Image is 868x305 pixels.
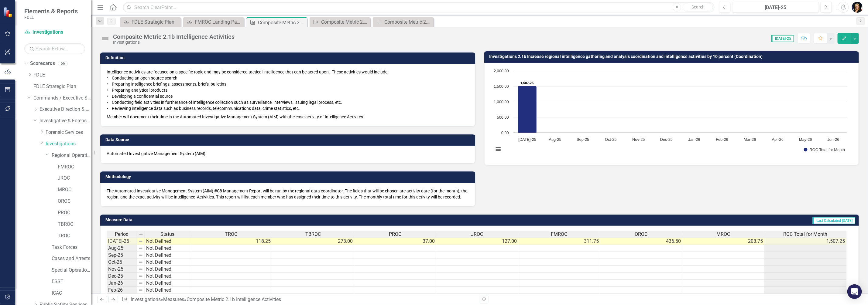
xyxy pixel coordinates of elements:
[771,35,794,42] span: [DATE]-25
[491,68,850,159] svg: Interactive chart
[497,115,509,120] text: 500.00
[107,151,469,157] p: Automated Investigative Management System (AIM).
[138,260,143,265] img: 8DAGhfEEPCf229AAAAAElFTkSuQmCC
[764,238,846,245] td: 1,507.25
[605,137,616,142] text: Oct-25
[518,238,600,245] td: 311.75
[39,106,91,113] a: Executive Direction & Business Support
[24,29,85,36] a: Investigations
[24,15,78,20] small: FDLE
[24,43,85,54] input: Search Below...
[107,266,137,273] td: Nov-25
[145,245,190,252] td: Not Defined
[389,232,401,237] span: PROC
[107,188,469,200] p: The Automated Investigative Management System (AIM) #C8 Management Report will be run by the regi...
[33,83,91,90] a: FDLE Strategic Plan
[107,280,137,287] td: Jan-26
[107,245,137,252] td: Aug-25
[107,273,137,280] td: Dec-25
[732,2,819,13] button: [DATE]-25
[494,69,509,73] text: 2,000.00
[138,239,143,244] img: 8DAGhfEEPCf229AAAAAElFTkSuQmCC
[145,273,190,280] td: Not Defined
[632,137,645,142] text: Nov-25
[272,238,354,245] td: 273.00
[107,113,469,120] p: Member will document their time in the Automated Investigative Management System (AIM) with the c...
[549,137,561,142] text: Aug-25
[138,281,143,286] img: 8DAGhfEEPCf229AAAAAElFTkSuQmCC
[145,287,190,294] td: Not Defined
[39,117,91,124] a: Investigative & Forensic Services Command
[58,164,91,171] a: FMROC
[3,7,14,18] img: ClearPoint Strategy
[258,19,306,26] div: Composite Metric 2.1b Intelligence Activities
[30,60,55,67] a: Scorecards
[160,232,174,237] span: Status
[46,129,91,136] a: Forensic Services
[660,137,673,142] text: Dec-25
[100,34,110,43] img: Not Defined
[734,4,817,11] div: [DATE]-25
[354,238,436,245] td: 37.00
[772,137,783,142] text: Apr-26
[105,218,395,222] h3: Measure Data
[813,217,855,224] span: Last Calculated [DATE]
[138,267,143,272] img: 8DAGhfEEPCf229AAAAAElFTkSuQmCC
[132,18,179,26] div: FDLE Strategic Plan
[551,232,568,237] span: FMROC
[436,238,518,245] td: 127.00
[138,274,143,279] img: 8DAGhfEEPCf229AAAAAElFTkSuQmCC
[105,137,472,142] h3: Data Source
[804,147,845,152] button: Show ROC Total for Month
[195,18,242,26] div: FMROC Landing Page
[52,244,91,251] a: Task Forces
[185,18,242,26] a: FMROC Landing Page
[783,232,827,237] span: ROC Total for Month
[494,145,503,153] button: View chart menu, Chart
[518,86,537,133] path: Jul-25, 1,507.25. ROC Total for Month .
[52,152,91,159] a: Regional Operations Centers
[518,137,536,142] text: [DATE]-25
[799,137,812,142] text: May-26
[113,40,235,45] div: Investigations
[852,2,863,13] img: Heather Pence
[58,221,91,228] a: TBROC
[145,266,190,273] td: Not Defined
[58,198,91,205] a: OROC
[138,253,143,258] img: 8DAGhfEEPCf229AAAAAElFTkSuQmCC
[311,18,369,26] a: Composite Metric 2.1a Intelligence Coordination
[58,61,68,66] div: 66
[107,252,137,259] td: Sep-25
[58,186,91,193] a: MROC
[190,238,272,245] td: 118.25
[520,81,534,85] text: 1,507.25
[384,18,432,26] div: Composite Metric 2.2d Hours: Intelligence
[107,238,137,245] td: [DATE]-25
[145,252,190,259] td: Not Defined
[138,288,143,293] img: 8DAGhfEEPCf229AAAAAElFTkSuQmCC
[691,5,705,9] span: Search
[105,56,472,60] h3: Definition
[321,18,369,26] div: Composite Metric 2.1a Intelligence Coordination
[107,69,469,113] p: Intelligence activities are focused on a specific topic and may be considered tactical intelligen...
[491,68,853,159] div: Chart. Highcharts interactive chart.
[115,232,129,237] span: Period
[716,232,730,237] span: MROC
[52,278,91,285] a: ESST
[113,33,235,40] div: Composite Metric 2.1b Intelligence Activities
[635,232,648,237] span: OROC
[33,95,91,102] a: Commands / Executive Support Branch
[52,290,91,297] a: ICAC
[374,18,432,26] a: Composite Metric 2.2d Hours: Intelligence
[145,280,190,287] td: Not Defined
[471,232,483,237] span: JROC
[107,287,137,294] td: Feb-26
[305,232,321,237] span: TBROC
[225,232,237,237] span: TROC
[600,238,682,245] td: 436.50
[847,284,862,299] div: Open Intercom Messenger
[52,255,91,262] a: Cases and Arrests
[105,175,472,179] h3: Methodology
[24,8,78,15] span: Elements & Reports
